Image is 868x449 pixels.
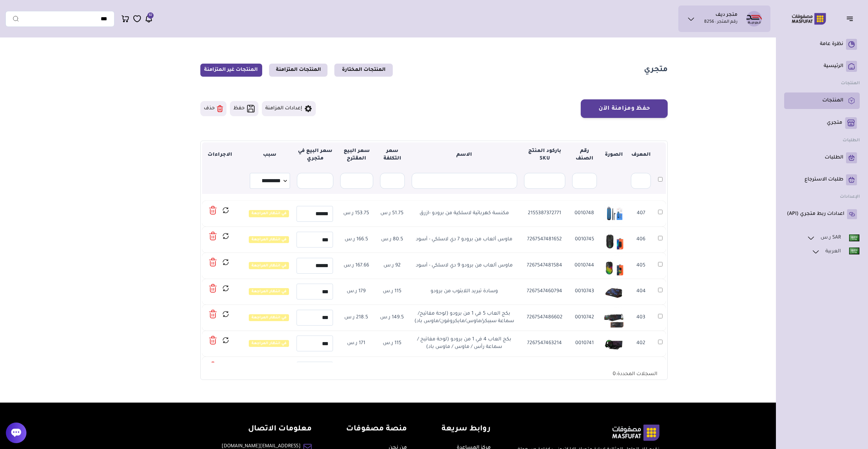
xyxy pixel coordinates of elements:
img: 202310101451-2U3IShslE0IQfy5250GTuqYQ8YmUfRYNMt1WhMLd.jpg [603,307,624,328]
td: وسادة تبريد اللابتوب من برودو [408,279,521,305]
td: 406 [627,227,654,253]
span: 92 [149,12,152,19]
span: في انتظار المراجعة [249,340,289,347]
img: 202310101454-Uydmw6WxQzQYs58kaWj4vihv46suhJtLZbeUcXfP.jpg [603,229,624,250]
td: 0010742 [569,305,600,331]
td: 402 [627,331,654,357]
td: 167.66 ر.س [336,253,376,279]
a: المنتجات المختارة [334,64,393,77]
button: إعدادات المزامنة [262,101,316,116]
button: حفظ ومزامنة الآن [581,99,668,118]
strong: الصورة [605,152,623,158]
td: طاولة قيمنق من برودو [408,357,521,383]
td: 403 [627,305,654,331]
td: 115 ر.س [376,279,408,305]
p: اعدادات ربط متجري (API) [787,211,844,218]
td: 115 ر.س [376,331,408,357]
td: 7267547486602 [521,305,569,331]
td: 404 [627,279,654,305]
p: رقم المتجر : 8256 [704,19,737,26]
td: بكج العاب 5 في 1 من برودو (لوحة مفاتيح/سماعة سبيكر/ماوس/مايكروفون/ماوس باد) [408,305,521,331]
td: 153.75 ر.س [336,201,376,227]
h4: منصة مصفوفات [346,425,407,435]
td: ماوس ألعاب من برودو 7 دي لاسلكي - أسود [408,227,521,253]
img: 202310101451-awILSY6TImcZk1jR77QLLoPbZKgwPMOy2m84C9Wt.jpg [603,282,624,302]
strong: المنتجات [841,81,860,86]
td: 7267547460794 [521,279,569,305]
td: ماوس ألعاب من برودو 9 دي لاسلكي - أسود [408,253,521,279]
td: 0010745 [569,227,600,253]
img: 202310101450-s82jpKNI8qLze34CnRIApd20Ssx83hh4lwxWMPY6.jpg [603,333,624,354]
strong: سبب [263,152,276,158]
img: Logo [787,12,831,25]
span: في انتظار المراجعة [249,210,289,217]
h4: روابط سريعة [442,425,491,435]
strong: رقم الصنف [576,149,593,162]
img: 202310101452-nWXQnikaPHWgkwHCRu8lcDQLHd9QcvJvsCm251l9.jpg [603,255,624,276]
td: 0010740 [569,357,600,383]
span: في انتظار المراجعة [249,314,289,321]
td: 7267547481652 [521,227,569,253]
a: العربية [811,247,860,256]
a: المنتجات المتزامنة [269,64,327,77]
p: طلبات الاسترجاع [804,176,843,183]
td: 166.5 ر.س [336,227,376,253]
strong: سعر البيع المقترح [344,149,370,162]
td: 7267547463214 [521,331,569,357]
strong: الاجراءات [208,152,232,158]
strong: الإعدادات [840,195,860,199]
td: 51.75 ر.س [376,201,408,227]
strong: المعرف [631,152,651,158]
td: بكج العاب 4 في 1 من برودو (لوحة مفاتيح / سماعة رأس / ماوس / ماوس باد) [408,331,521,357]
h1: متجر ديف [715,12,737,19]
a: المنتجات غير المتزامنة [200,64,262,77]
td: 401 [627,357,654,383]
strong: سعر البيع في متجري [298,149,332,162]
span: في انتظار المراجعة [249,262,289,269]
img: 202310101449-5LhIfpvUbxH3VX7HmFGyiYEY5GXiodUMid0hkA7f.jpg [603,359,624,380]
td: 405 [627,253,654,279]
td: 7267547481584 [521,253,569,279]
strong: الاسم [456,152,472,158]
strong: سعر التكلفة [383,149,401,162]
td: 287.5 ر.س [376,357,408,383]
img: Eng [849,234,859,241]
span: في انتظار المراجعة [249,288,289,295]
a: SAR ر.س [806,233,860,242]
img: 202310101455-CsuSM43KWiAlywju7gzxaf9JYz4FNdJe3IMLZAzA.jpg [603,204,624,224]
button: حفظ [230,101,258,116]
h1: متجري [644,65,668,75]
td: 7267547485858 [521,357,569,383]
p: الطلبات [825,154,843,161]
button: حذف [200,101,226,116]
img: عبدالرحمن اليزيدي [746,11,762,26]
span: 0 [613,372,616,377]
td: 407 [627,201,654,227]
p: المنتجات [822,97,843,104]
td: 540.5 ر.س [336,357,376,383]
td: مكنسة كهربائية لاسلكية من برودو -ازرق [408,201,521,227]
td: 149.5 ر.س [376,305,408,331]
td: 0010748 [569,201,600,227]
strong: باركود المنتج SKU [528,149,561,162]
p: الرئيسية [824,63,843,70]
p: متجري [827,120,842,127]
p: نظرة عامة [820,41,843,48]
strong: الطلبات [843,138,860,143]
span: في انتظار المراجعة [249,236,289,243]
td: 0010743 [569,279,600,305]
div: السجلات المحددة: [604,366,666,378]
td: 2155387372771 [521,201,569,227]
td: 0010741 [569,331,600,357]
td: 0010744 [569,253,600,279]
td: 92 ر.س [376,253,408,279]
td: 218.5 ر.س [336,305,376,331]
td: 80.5 ر.س [376,227,408,253]
td: 179 ر.س [336,279,376,305]
td: 171 ر.س [336,331,376,357]
h4: معلومات الاتصال [222,425,312,435]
